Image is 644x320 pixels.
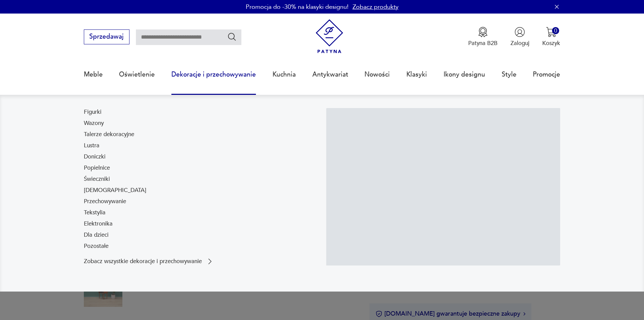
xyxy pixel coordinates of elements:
[84,197,126,206] a: Przechowywanie
[312,59,348,90] a: Antykwariat
[406,59,427,90] a: Klasyki
[227,32,237,42] button: Szukaj
[84,108,101,116] a: Figurki
[84,259,202,264] p: Zobacz wszystkie dekoracje i przechowywanie
[312,19,347,54] img: Patyna - sklep z meblami i dekoracjami vintage
[119,59,155,90] a: Oświetlenie
[542,39,560,47] p: Koszyk
[84,231,109,239] a: Dla dzieci
[171,59,256,90] a: Dekoracje i przechowywanie
[510,27,529,47] button: Zaloguj
[272,59,296,90] a: Kuchnia
[84,220,113,228] a: Elektronika
[478,27,488,37] img: Ikona medalu
[533,59,560,90] a: Promocje
[84,242,109,250] a: Pozostałe
[84,35,129,40] a: Sprzedawaj
[84,164,110,172] a: Popielnice
[84,153,105,161] a: Doniczki
[246,3,349,11] p: Promocja do -30% na klasyki designu!
[468,27,498,47] a: Ikona medaluPatyna B2B
[84,142,99,150] a: Lustra
[468,27,498,47] button: Patyna B2B
[542,27,560,47] button: 0Koszyk
[84,119,104,127] a: Wazony
[468,39,498,47] p: Patyna B2B
[364,59,390,90] a: Nowości
[502,59,517,90] a: Style
[552,27,559,34] div: 0
[84,257,214,265] a: Zobacz wszystkie dekoracje i przechowywanie
[84,29,129,44] button: Sprzedawaj
[84,175,110,183] a: Świeczniki
[84,209,105,217] a: Tekstylia
[515,27,525,37] img: Ikonka użytkownika
[444,59,485,90] a: Ikony designu
[546,27,556,37] img: Ikona koszyka
[84,186,146,194] a: [DEMOGRAPHIC_DATA]
[84,130,134,138] a: Talerze dekoracyjne
[510,39,529,47] p: Zaloguj
[353,3,399,11] a: Zobacz produkty
[84,59,103,90] a: Meble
